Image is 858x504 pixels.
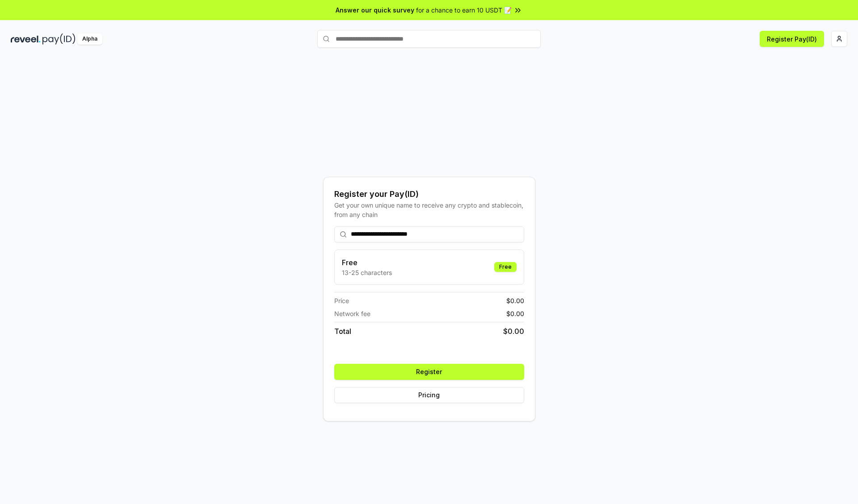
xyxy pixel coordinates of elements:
[342,268,392,277] p: 13-25 characters
[342,257,392,268] h3: Free
[334,188,524,200] div: Register your Pay(ID)
[506,296,524,305] span: $ 0.00
[334,326,351,337] span: Total
[494,262,517,272] div: Free
[416,5,512,15] span: for a chance to earn 10 USDT 📝
[334,309,370,318] span: Network fee
[334,387,524,403] button: Pricing
[336,5,414,15] span: Answer our quick survey
[506,309,524,318] span: $ 0.00
[11,33,41,45] img: reveel_dark
[760,31,824,47] button: Register Pay(ID)
[334,296,349,305] span: Price
[334,364,524,380] button: Register
[334,200,524,219] div: Get your own unique name to receive any crypto and stablecoin, from any chain
[503,326,524,337] span: $ 0.00
[77,33,102,45] div: Alpha
[42,33,76,45] img: pay_id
